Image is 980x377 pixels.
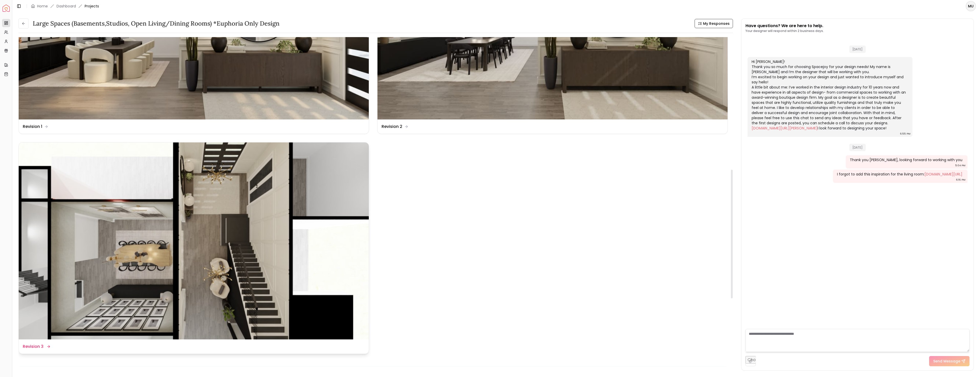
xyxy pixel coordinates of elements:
[703,21,730,26] span: My Responses
[19,142,369,339] img: Revision 3
[33,19,280,28] h3: Large Spaces (Basements,Studios, Open living/dining rooms) *Euphoria Only Design
[966,2,975,11] span: MU
[752,59,907,131] div: Hi [PERSON_NAME]! Thank you so much for choosing Spacejoy for your design needs! My name is [PERS...
[925,172,962,177] a: [DOMAIN_NAME][URL]
[900,131,910,136] div: 6:55 PM
[955,163,965,168] div: 5:04 PM
[745,23,824,29] p: Have questions? We are here to help.
[3,5,10,12] a: Spacejoy
[57,4,76,9] a: Dashboard
[752,126,818,131] a: [DOMAIN_NAME][URL][PERSON_NAME]
[745,29,824,33] p: Your designer will respond within 2 business days.
[37,4,48,9] a: Home
[23,343,43,350] dd: Revision 3
[18,142,369,354] a: Revision 3Revision 3
[85,4,99,9] span: Projects
[966,1,976,11] button: MU
[382,124,402,130] dd: Revision 2
[849,144,866,151] span: [DATE]
[850,157,962,162] div: Thank you [PERSON_NAME], looking forward to working with you
[849,46,866,53] span: [DATE]
[695,19,733,28] button: My Responses
[3,5,10,12] img: Spacejoy Logo
[956,177,965,182] div: 6:16 PM
[31,4,99,9] nav: breadcrumb
[23,124,42,130] dd: Revision 1
[837,172,962,177] div: I forgot to add this inspiration for the living room:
